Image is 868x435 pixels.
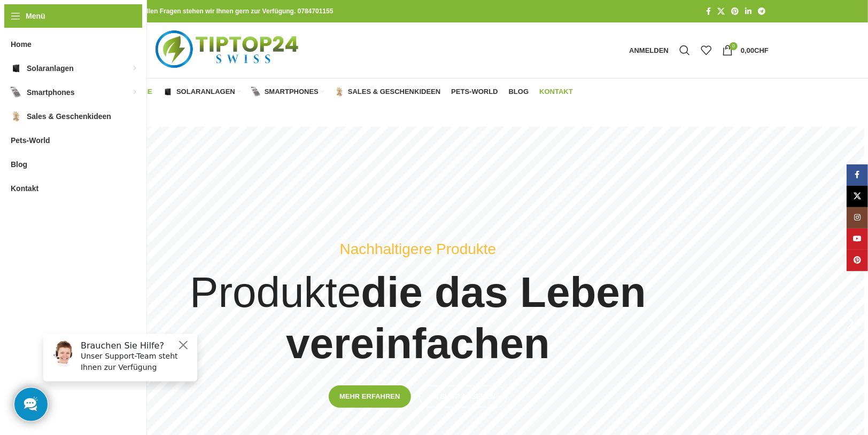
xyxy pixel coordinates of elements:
span: Smartphones [27,83,74,102]
a: Im Shop ansehen [419,385,507,408]
a: Suche [674,39,695,61]
span: Menü [26,10,45,22]
img: Sales & Geschenkideen [11,111,21,122]
img: Customer service [15,15,42,42]
a: Instagram Social Link [847,207,868,228]
span: 0 [730,42,738,50]
span: Blog [11,155,27,174]
a: Facebook Social Link [703,4,714,19]
span: Kontakt [539,88,573,96]
h6: Brauchen Sie Hilfe? [46,15,156,25]
span: Im Shop ansehen [431,392,495,401]
img: Tiptop24 Nachhaltige & Faire Produkte [131,22,325,78]
span: Smartphones [265,88,319,96]
a: Telegram Social Link [755,4,769,19]
a: YouTube Social Link [847,228,868,250]
bdi: 0,00 [741,46,769,54]
span: Solaranlagen [27,59,74,78]
img: Solaranlagen [163,87,173,97]
a: X Social Link [847,186,868,207]
span: Sales & Geschenkideen [348,88,440,96]
p: Unser Support-Team steht Ihnen zur Verfügung [46,25,156,48]
button: Close [142,13,155,26]
a: Facebook Social Link [847,164,868,186]
span: Sales & Geschenkideen [27,107,111,126]
a: Blog [509,81,529,102]
h4: Produkte [99,267,737,369]
span: CHF [754,46,769,54]
a: Logo der Website [131,45,325,54]
img: Solaranlagen [11,63,21,74]
a: LinkedIn Social Link [742,4,755,19]
a: X Social Link [714,4,728,19]
b: die das Leben vereinfachen [286,268,646,367]
div: Next slide [838,310,864,336]
img: Smartphones [11,87,21,98]
div: Hauptnavigation [126,81,578,102]
a: Anmelden [624,39,674,61]
span: Pets-World [11,131,50,150]
span: Kontakt [11,179,38,198]
span: Solaranlagen [176,88,235,96]
img: Smartphones [251,87,261,97]
span: Anmelden [629,47,669,54]
a: Pinterest Social Link [728,4,742,19]
span: Blog [509,88,529,96]
div: Nachhaltigere Produkte [340,238,497,262]
a: Pets-World [451,81,498,102]
span: Home [11,35,32,54]
a: Sales & Geschenkideen [335,81,440,102]
a: Solaranlagen [163,81,241,102]
div: Meine Wunschliste [695,39,717,61]
strong: Bei allen Fragen stehen wir Ihnen gern zur Verfügung. 0784701155 [131,7,333,15]
span: Mehr erfahren [339,392,400,401]
a: Smartphones [251,81,324,102]
img: Sales & Geschenkideen [335,87,344,97]
a: Kontakt [539,81,573,102]
a: Mehr erfahren [329,385,410,408]
a: Pinterest Social Link [847,250,868,271]
span: Pets-World [451,88,498,96]
a: 0 0,00CHF [717,39,774,61]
